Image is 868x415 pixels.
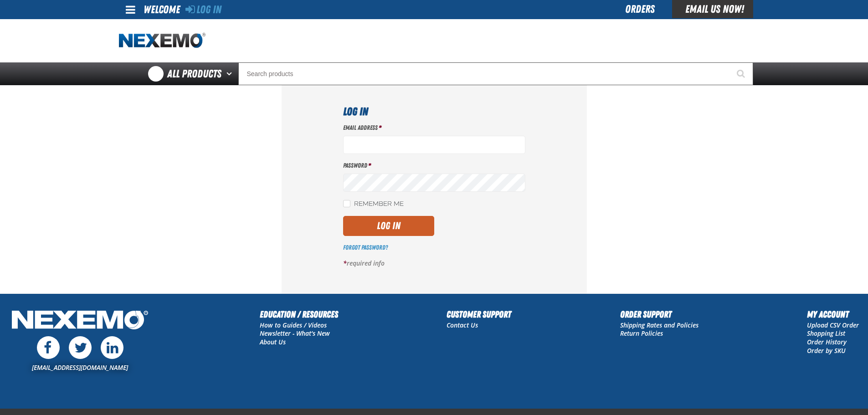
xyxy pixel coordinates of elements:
a: Return Policies [620,329,663,338]
span: All Products [167,66,221,82]
label: Remember Me [343,200,404,209]
p: required info [343,259,525,268]
a: Forgot Password? [343,244,388,251]
label: Password [343,161,525,170]
a: Shipping Rates and Policies [620,321,699,329]
h2: Education / Resources [260,307,338,321]
h2: My Account [807,307,859,321]
input: Search [238,62,753,85]
label: Email Address [343,123,525,132]
a: Order History [807,338,847,346]
button: Open All Products pages [223,62,238,85]
a: Contact Us [447,321,478,329]
img: Nexemo Logo [9,307,151,334]
a: How to Guides / Videos [260,321,327,329]
button: Start Searching [730,62,753,85]
h1: Log In [343,103,525,120]
a: Log In [185,3,221,16]
button: Log In [343,216,434,236]
img: Nexemo logo [119,33,205,49]
h2: Order Support [620,307,699,321]
input: Remember Me [343,200,350,207]
h2: Customer Support [447,307,511,321]
a: Shopping List [807,329,845,338]
a: [EMAIL_ADDRESS][DOMAIN_NAME] [32,363,128,372]
a: About Us [260,338,286,346]
a: Upload CSV Order [807,321,859,329]
a: Home [119,33,205,49]
a: Order by SKU [807,346,846,355]
a: Newsletter - What's New [260,329,330,338]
